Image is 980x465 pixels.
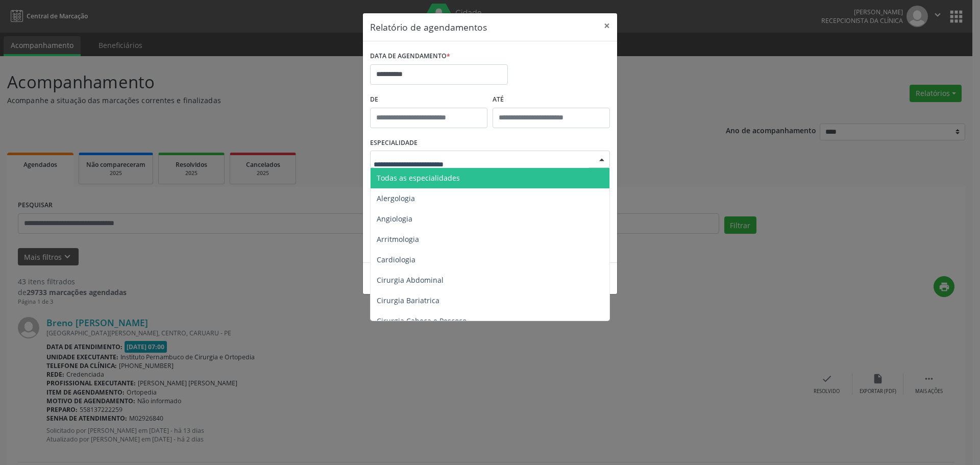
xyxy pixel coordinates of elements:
span: Alergologia [377,193,415,203]
label: ATÉ [493,92,610,108]
span: Cardiologia [377,255,415,264]
span: Cirurgia Abdominal [377,275,444,285]
span: Cirurgia Cabeça e Pescoço [377,316,467,326]
label: ESPECIALIDADE [370,135,418,151]
span: Angiologia [377,214,412,224]
label: De [370,92,487,108]
button: Close [597,13,617,38]
span: Arritmologia [377,234,419,244]
span: Todas as especialidades [377,173,460,183]
label: DATA DE AGENDAMENTO [370,48,450,64]
h5: Relatório de agendamentos [370,20,487,34]
span: Cirurgia Bariatrica [377,296,439,305]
